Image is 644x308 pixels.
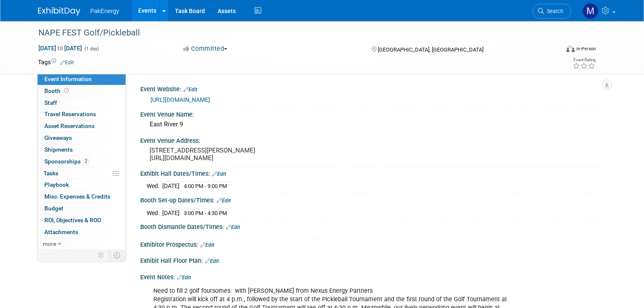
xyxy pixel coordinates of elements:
[150,147,325,162] pre: [STREET_ADDRESS][PERSON_NAME] [URL][DOMAIN_NAME]
[44,217,101,224] span: ROI, Objectives & ROO
[200,242,214,248] a: Edit
[56,45,64,52] span: to
[90,8,119,14] span: PakEnergy
[38,44,82,52] span: [DATE] [DATE]
[212,171,226,177] a: Edit
[94,250,109,261] td: Personalize Event Tab Strip
[38,85,126,97] a: Booth
[84,46,99,52] span: (1 day)
[38,191,126,202] a: Misc. Expenses & Credits
[140,108,606,119] div: Event Venue Name:
[44,181,69,188] span: Playbook
[177,275,191,281] a: Edit
[566,45,575,52] img: Format-Inperson.png
[38,132,126,144] a: Giveaways
[63,87,71,94] span: Booth not reserved yet
[38,156,126,167] a: Sponsorships2
[44,193,110,200] span: Misc. Expenses & Credits
[140,167,606,178] div: Exhibit Hall Dates/Times:
[38,74,126,85] a: Event Information
[147,118,600,131] div: East River 9
[44,111,96,117] span: Travel Reservations
[140,83,606,94] div: Event Website:
[35,25,548,41] div: NAPE FEST Golf/Pickleball
[44,87,71,94] span: Booth
[184,183,227,189] span: 4:00 PM - 9:00 PM
[44,170,58,177] span: Tasks
[140,194,606,205] div: Booth Set-up Dates/Times:
[147,208,162,217] td: Wed.
[582,3,598,19] img: Mary Walker
[140,134,606,145] div: Event Venue Address:
[150,96,210,103] a: [URL][DOMAIN_NAME]
[38,179,126,191] a: Playbook
[44,99,57,106] span: Staff
[44,134,72,141] span: Giveaways
[162,208,180,217] td: [DATE]
[140,238,606,249] div: Exhibitor Prospectus:
[38,7,80,16] img: ExhibitDay
[226,224,240,230] a: Edit
[38,203,126,214] a: Budget
[44,146,73,153] span: Shipments
[573,58,595,62] div: Event Rating
[532,4,571,19] a: Search
[378,46,483,53] span: [GEOGRAPHIC_DATA], [GEOGRAPHIC_DATA]
[38,58,74,66] td: Tags
[205,258,219,264] a: Edit
[44,205,63,212] span: Budget
[108,250,126,261] td: Toggle Event Tabs
[44,229,78,235] span: Attachments
[38,226,126,238] a: Attachments
[140,271,606,282] div: Event Notes:
[38,97,126,109] a: Staff
[38,238,126,250] a: more
[44,123,95,129] span: Asset Reservations
[147,182,162,191] td: Wed.
[38,144,126,155] a: Shipments
[544,8,563,14] span: Search
[83,158,89,164] span: 2
[162,182,180,191] td: [DATE]
[38,109,126,120] a: Travel Reservations
[140,221,606,232] div: Booth Dismantle Dates/Times:
[38,215,126,226] a: ROI, Objectives & ROO
[513,44,596,57] div: Event Format
[180,44,231,53] button: Committed
[44,158,89,165] span: Sponsorships
[43,240,56,247] span: more
[217,198,231,204] a: Edit
[60,60,74,65] a: Edit
[184,210,227,216] span: 3:00 PM - 4:30 PM
[38,168,126,179] a: Tasks
[576,46,596,52] div: In-Person
[140,254,606,265] div: Exhibit Hall Floor Plan:
[38,120,126,132] a: Asset Reservations
[183,87,197,93] a: Edit
[44,76,92,82] span: Event Information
